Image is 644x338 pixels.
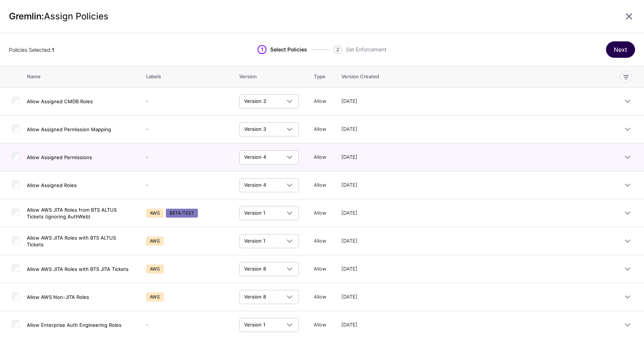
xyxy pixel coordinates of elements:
[341,182,357,188] span: [DATE]
[244,266,266,272] span: Version 8
[139,66,232,88] th: Labels
[346,45,386,54] span: Set Enforcement
[52,47,54,53] strong: 1
[244,98,266,104] span: Version 3
[606,41,635,58] button: Next
[244,210,265,216] span: Version 1
[9,46,165,54] div: Policies Selected:
[306,116,334,143] td: Allow
[306,227,334,255] td: Allow
[146,265,164,274] span: AWS
[306,171,334,199] td: Allow
[146,237,164,246] span: AWS
[232,66,306,88] th: Version
[244,154,266,160] span: Version 4
[139,143,232,171] td: -
[270,45,307,54] span: Select Policies
[9,11,623,22] h1: Gremlin:
[166,209,198,218] span: BETA-TEST
[341,98,357,104] span: [DATE]
[341,154,357,160] span: [DATE]
[146,293,164,301] span: AWS
[306,143,334,171] td: Allow
[341,294,357,300] span: [DATE]
[139,116,232,143] td: -
[27,182,131,189] h4: Allow Assigned Roles
[27,322,131,328] h4: Allow Enterprise Auth Engineering Roles
[341,126,357,132] span: [DATE]
[27,98,131,105] h4: Allow Assigned CMDB Roles
[306,283,334,311] td: Allow
[306,88,334,116] td: Allow
[258,45,266,54] span: 1
[306,66,334,88] th: Type
[244,294,266,300] span: Version 8
[27,66,139,88] th: Name
[27,126,131,133] h4: Allow Assigned Permission Mapping
[244,182,266,188] span: Version 4
[27,154,131,161] h4: Allow Assigned Permissions
[146,209,164,218] span: AWS
[139,88,232,116] td: -
[306,255,334,283] td: Allow
[27,294,131,300] h4: Allow AWS Non-JITA Roles
[27,234,131,248] h4: Allow AWS JITA Roles with BTS ALTUS Tickets
[244,322,265,328] span: Version 1
[341,266,357,272] span: [DATE]
[27,206,131,220] h4: Allow AWS JITA Roles from BTS ALTUS Tickets (ignoring AuthWeb)
[341,322,357,328] span: [DATE]
[244,238,265,244] span: Version 1
[27,266,131,272] h4: Allow AWS JITA Roles with BTS JITA Tickets
[341,238,357,244] span: [DATE]
[139,171,232,199] td: -
[341,210,357,216] span: [DATE]
[333,45,342,54] span: 2
[334,66,528,88] th: Version Created
[44,11,108,22] span: Assign Policies
[244,126,266,132] span: Version 3
[306,199,334,227] td: Allow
